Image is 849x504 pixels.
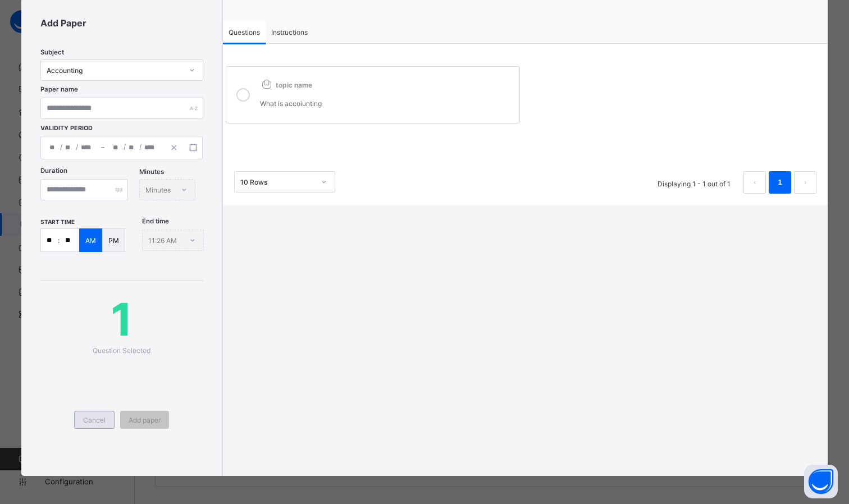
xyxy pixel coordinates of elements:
[40,125,105,132] span: Validity Period
[40,17,203,29] span: Add Paper
[794,171,816,194] li: 下一页
[229,28,260,36] span: Questions
[260,81,312,89] span: topic name
[142,217,169,225] span: End time
[649,171,739,194] li: Displaying 1 - 1 out of 1
[260,99,514,108] p: What is accoiunting
[769,171,791,194] li: 1
[60,142,62,152] span: /
[271,28,308,36] span: Instructions
[40,48,64,56] span: Subject
[40,292,203,346] span: 1
[743,171,766,194] li: 上一页
[775,175,786,190] a: 1
[804,465,838,498] button: Open asap
[108,236,119,245] p: PM
[743,171,766,194] button: prev page
[76,142,78,152] span: /
[83,416,106,424] span: Cancel
[93,346,150,355] span: Question Selected
[85,236,96,245] p: AM
[101,143,104,153] span: –
[124,142,126,152] span: /
[139,142,141,152] span: /
[240,178,314,186] div: 10 Rows
[40,167,67,175] label: Duration
[47,66,182,75] div: Accounting
[58,236,60,245] p: :
[40,85,78,93] label: Paper name
[139,168,164,176] span: Minutes
[794,171,816,194] button: next page
[129,416,161,424] span: Add paper
[40,218,75,225] span: start time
